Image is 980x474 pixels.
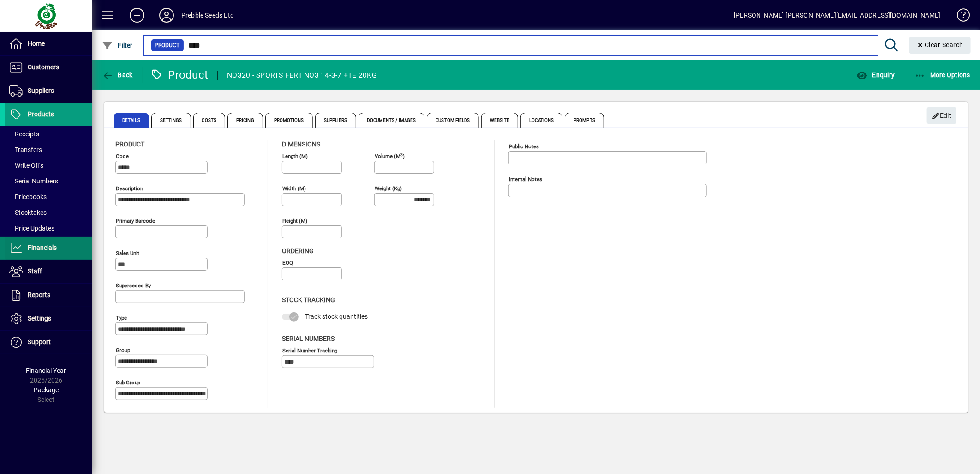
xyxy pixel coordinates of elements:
[155,41,180,50] span: Product
[932,108,952,123] span: Edit
[5,173,92,189] a: Serial Numbers
[9,225,54,232] span: Price Updates
[734,8,941,23] div: [PERSON_NAME] [PERSON_NAME][EMAIL_ADDRESS][DOMAIN_NAME]
[481,113,519,128] span: Website
[28,87,54,94] span: Suppliers
[26,367,66,374] span: Financial Year
[116,185,143,192] mat-label: Description
[114,113,149,128] span: Details
[116,282,151,289] mat-label: Superseded by
[151,113,191,128] span: Settings
[34,386,59,394] span: Package
[282,296,335,304] span: Stock Tracking
[282,153,308,159] mat-label: Length (m)
[5,189,92,205] a: Pricebooks
[28,110,54,118] span: Products
[856,71,895,79] span: Enquiry
[116,250,139,256] mat-label: Sales unit
[5,237,92,260] a: Financials
[28,291,50,298] span: Reports
[5,284,92,307] a: Reports
[5,56,92,79] a: Customers
[102,71,133,79] span: Back
[282,140,320,148] span: Dimensions
[305,313,368,320] span: Track stock quantities
[5,79,92,103] a: Suppliers
[28,315,51,322] span: Settings
[359,113,425,128] span: Documents / Images
[917,41,964,49] span: Clear Search
[5,331,92,354] a: Support
[5,307,92,330] a: Settings
[28,40,45,47] span: Home
[9,162,43,169] span: Write Offs
[9,177,58,185] span: Serial Numbers
[854,67,897,83] button: Enquiry
[5,142,92,158] a: Transfers
[193,113,226,128] span: Costs
[100,67,135,83] button: Back
[92,67,143,83] app-page-header-button: Back
[427,113,478,128] span: Custom Fields
[227,113,263,128] span: Pricing
[912,67,973,83] button: More Options
[102,42,133,49] span: Filter
[282,185,306,192] mat-label: Width (m)
[914,71,971,79] span: More Options
[5,205,92,220] a: Stocktakes
[282,347,337,353] mat-label: Serial Number tracking
[181,8,234,23] div: Prebble Seeds Ltd
[116,379,140,386] mat-label: Sub group
[227,68,377,83] div: NO320 - SPORTS FERT NO3 14-3-7 +TE 20KG
[100,37,135,54] button: Filter
[5,260,92,283] a: Staff
[265,113,313,128] span: Promotions
[927,107,956,124] button: Edit
[115,140,144,148] span: Product
[282,218,307,224] mat-label: Height (m)
[116,153,129,159] mat-label: Code
[950,2,968,32] a: Knowledge Base
[400,152,403,157] sup: 3
[122,7,152,24] button: Add
[9,193,47,201] span: Pricebooks
[5,32,92,55] a: Home
[116,347,130,353] mat-label: Group
[565,113,604,128] span: Prompts
[9,130,39,138] span: Receipts
[282,335,335,342] span: Serial Numbers
[28,63,59,71] span: Customers
[28,244,57,251] span: Financials
[28,338,51,346] span: Support
[150,67,209,82] div: Product
[520,113,562,128] span: Locations
[28,267,42,275] span: Staff
[5,126,92,142] a: Receipts
[909,37,971,54] button: Clear
[5,220,92,236] a: Price Updates
[9,209,47,216] span: Stocktakes
[375,153,405,159] mat-label: Volume (m )
[282,247,314,255] span: Ordering
[509,143,539,150] mat-label: Public Notes
[5,158,92,173] a: Write Offs
[116,315,127,321] mat-label: Type
[315,113,356,128] span: Suppliers
[116,218,155,224] mat-label: Primary barcode
[152,7,181,24] button: Profile
[282,260,293,266] mat-label: EOQ
[9,146,42,153] span: Transfers
[509,176,542,182] mat-label: Internal Notes
[375,185,402,192] mat-label: Weight (Kg)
